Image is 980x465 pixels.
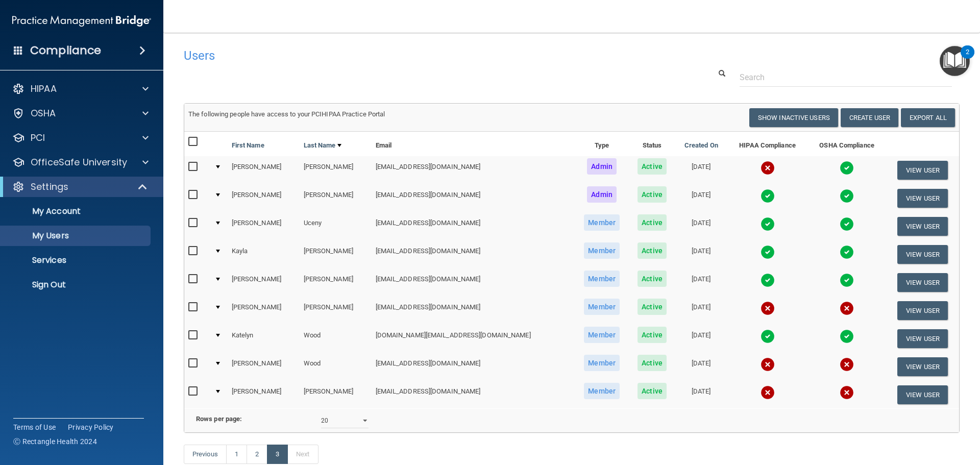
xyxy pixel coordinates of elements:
span: Member [584,299,620,315]
img: tick.e7d51cea.svg [840,217,854,231]
span: Member [584,355,620,371]
button: View User [897,245,948,264]
p: OfficeSafe University [31,156,127,168]
span: Ⓒ Rectangle Health 2024 [13,436,97,447]
td: Kayla [228,240,300,268]
td: [PERSON_NAME] [228,381,300,408]
td: [PERSON_NAME] [300,184,372,212]
span: Admin [587,186,617,203]
td: [EMAIL_ADDRESS][DOMAIN_NAME] [372,268,575,297]
span: Admin [587,158,617,175]
td: [DATE] [675,297,727,325]
td: [PERSON_NAME] [228,353,300,381]
a: Privacy Policy [68,422,114,432]
button: View User [897,273,948,292]
td: [EMAIL_ADDRESS][DOMAIN_NAME] [372,353,575,381]
td: [DATE] [675,184,727,212]
img: tick.e7d51cea.svg [761,245,775,259]
p: My Users [7,231,146,241]
a: OfficeSafe University [12,156,149,168]
img: tick.e7d51cea.svg [840,273,854,287]
td: [DATE] [675,353,727,381]
button: View User [897,357,948,376]
td: [PERSON_NAME] [300,297,372,325]
img: cross.ca9f0e7f.svg [761,385,775,400]
a: Export All [901,108,955,127]
span: Active [638,355,667,371]
td: [PERSON_NAME] [300,156,372,184]
p: HIPAA [31,83,57,95]
td: [DATE] [675,381,727,408]
button: Open Resource Center, 2 new notifications [940,46,970,76]
td: Katelyn [228,325,300,353]
img: cross.ca9f0e7f.svg [761,357,775,372]
th: HIPAA Compliance [727,132,808,156]
td: [EMAIL_ADDRESS][DOMAIN_NAME] [372,212,575,240]
a: 2 [247,445,267,464]
span: Active [638,158,667,175]
button: Show Inactive Users [749,108,838,127]
span: Active [638,299,667,315]
button: View User [897,161,948,180]
td: [EMAIL_ADDRESS][DOMAIN_NAME] [372,156,575,184]
p: My Account [7,206,146,216]
td: [PERSON_NAME] [228,212,300,240]
span: Active [638,271,667,287]
p: Sign Out [7,280,146,290]
img: cross.ca9f0e7f.svg [840,357,854,372]
span: Active [638,327,667,343]
td: [PERSON_NAME] [300,268,372,297]
img: tick.e7d51cea.svg [840,161,854,175]
a: PCI [12,132,149,144]
td: Wood [300,325,372,353]
span: Member [584,383,620,399]
td: [DOMAIN_NAME][EMAIL_ADDRESS][DOMAIN_NAME] [372,325,575,353]
button: View User [897,385,948,404]
img: tick.e7d51cea.svg [840,329,854,344]
p: OSHA [31,107,56,119]
td: [PERSON_NAME] [228,268,300,297]
td: [DATE] [675,156,727,184]
a: Terms of Use [13,422,56,432]
span: Active [638,186,667,203]
a: Previous [184,445,227,464]
h4: Users [184,49,630,62]
img: tick.e7d51cea.svg [840,189,854,203]
img: cross.ca9f0e7f.svg [761,161,775,175]
td: [EMAIL_ADDRESS][DOMAIN_NAME] [372,184,575,212]
td: [PERSON_NAME] [228,156,300,184]
a: 1 [226,445,247,464]
a: 3 [267,445,288,464]
img: tick.e7d51cea.svg [840,245,854,259]
input: Search [740,68,952,87]
td: [PERSON_NAME] [300,240,372,268]
td: [DATE] [675,212,727,240]
th: Email [372,132,575,156]
img: cross.ca9f0e7f.svg [761,301,775,315]
td: [DATE] [675,240,727,268]
span: The following people have access to your PCIHIPAA Practice Portal [188,110,385,118]
span: Member [584,327,620,343]
button: View User [897,189,948,208]
span: Active [638,383,667,399]
span: Active [638,214,667,231]
h4: Compliance [30,43,101,58]
td: [EMAIL_ADDRESS][DOMAIN_NAME] [372,297,575,325]
button: View User [897,329,948,348]
td: [PERSON_NAME] [228,297,300,325]
img: tick.e7d51cea.svg [761,273,775,287]
img: tick.e7d51cea.svg [761,329,775,344]
td: [DATE] [675,268,727,297]
div: 2 [966,52,969,65]
td: Wood [300,353,372,381]
td: [EMAIL_ADDRESS][DOMAIN_NAME] [372,240,575,268]
td: [EMAIL_ADDRESS][DOMAIN_NAME] [372,381,575,408]
button: View User [897,301,948,320]
img: PMB logo [12,11,151,31]
th: Status [629,132,675,156]
a: First Name [232,139,264,152]
td: Uceny [300,212,372,240]
td: [PERSON_NAME] [228,184,300,212]
a: Settings [12,181,148,193]
p: Services [7,255,146,265]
